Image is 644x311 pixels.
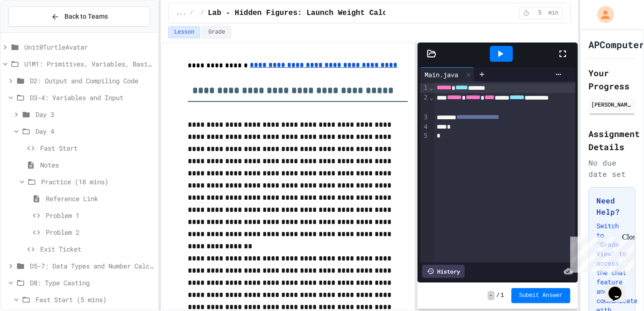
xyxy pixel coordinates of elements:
span: ... [176,9,186,17]
div: 5 [420,131,429,141]
div: Main.java [420,70,463,80]
span: Fast Start [40,143,154,153]
span: Lab - Hidden Figures: Launch Weight Calculator [208,7,414,19]
div: History [422,265,465,278]
div: [PERSON_NAME] [591,100,633,108]
span: / [190,9,193,17]
span: D8: Type Casting [30,278,154,288]
span: Unit0TurtleAvatar [24,42,154,52]
div: 4 [420,123,429,132]
span: Fast Start (5 mins) [35,295,154,304]
span: D2: Output and Compiling Code [30,76,154,86]
div: No due date set [588,157,636,180]
span: / [496,292,500,299]
span: 5 [532,9,547,17]
span: Problem 2 [46,227,154,237]
span: Practice (18 mins) [41,177,154,187]
span: / [201,9,204,17]
div: 1 [420,83,429,93]
span: 1 [501,292,504,299]
span: Exit Ticket [40,244,154,254]
div: 3 [420,113,429,123]
iframe: chat widget [566,233,635,273]
span: Reference Link [46,194,154,203]
h2: Assignment Details [588,127,636,153]
span: Day 3 [35,109,154,119]
button: Lesson [168,26,200,38]
span: - [488,291,495,300]
span: Day 4 [35,126,154,136]
div: 2 [420,93,429,113]
span: Problem 1 [46,210,154,220]
h3: Need Help? [596,195,628,217]
span: Fold line [429,94,434,101]
div: My Account [587,4,616,25]
div: Main.java [420,67,474,81]
button: Submit Answer [511,288,570,303]
span: D3-4: Variables and Input [30,93,154,102]
iframe: chat widget [605,274,635,302]
div: Chat with us now!Close [4,4,64,59]
span: U1M1: Primitives, Variables, Basic I/O [24,59,154,69]
span: Submit Answer [519,292,563,299]
span: D5-7: Data Types and Number Calculations [30,261,154,271]
h2: Your Progress [588,66,636,93]
button: Back to Teams [8,7,150,27]
span: Fold line [429,84,434,91]
span: Back to Teams [65,12,108,22]
span: Notes [40,160,154,170]
button: Grade [202,26,231,38]
span: min [548,9,559,17]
